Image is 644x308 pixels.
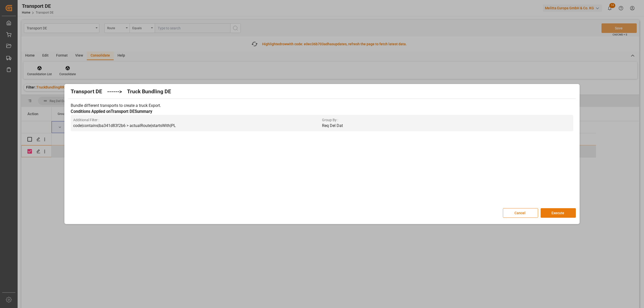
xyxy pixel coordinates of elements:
h2: Transport DE [71,88,102,96]
h2: ------> [107,88,122,96]
p: Req Del Dat [322,123,571,129]
button: Execute [541,208,576,218]
button: Cancel [503,208,538,218]
h3: Conditions Applied on Transport DE Summary [71,109,573,115]
span: Group By : [322,117,571,123]
span: Additional Filter : [73,117,322,123]
p: code|contains|ba341d83f2b6 > actualRoute|startsWith|PL [73,123,322,129]
h2: Truck Bundling DE [127,88,171,96]
p: Bundle different transports to create a truck Export. [71,103,573,109]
